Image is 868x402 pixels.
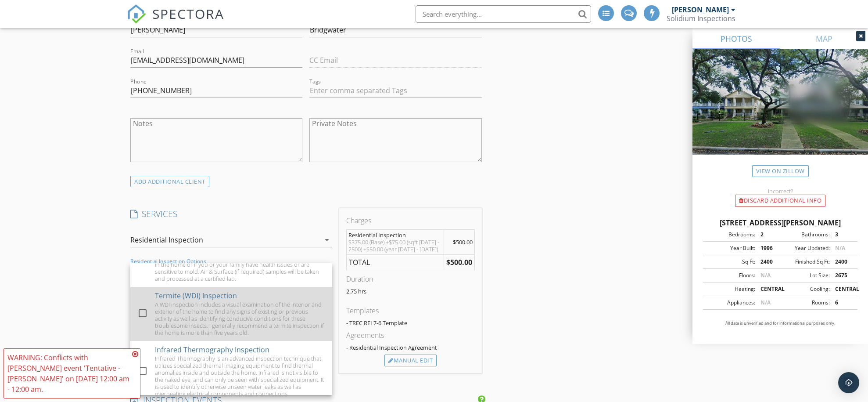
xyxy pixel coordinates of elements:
div: Solidium Inspections [667,14,735,23]
div: 6 [830,299,855,307]
span: $500.00 [453,238,473,246]
div: Floors: [706,272,755,279]
div: 3 [830,231,855,239]
input: Search everything... [416,5,591,23]
div: - TREC REI 7-6 Template [346,319,474,326]
img: The Best Home Inspection Software - Spectora [127,4,146,24]
a: MAP [780,28,868,49]
a: View on Zillow [752,165,809,177]
div: $375.00 (Base) +$75.00 (sqft [DATE] - 2500) +$50.00 (year [DATE] - [DATE]) [348,239,442,253]
div: Appliances: [706,299,755,307]
span: N/A [760,299,771,306]
p: All data is unverified and for informational purposes only. [703,320,857,326]
p: 2.75 hrs [346,288,474,295]
div: Infrared Thermography Inspection [155,344,269,355]
span: N/A [835,244,845,252]
span: SPECTORA [152,4,224,23]
div: Agreements [346,330,474,340]
a: SPECTORA [127,12,224,30]
i: arrow_drop_down [322,235,332,245]
div: WARNING: Conflicts with [PERSON_NAME] event 'Tentative - [PERSON_NAME]' on [DATE] 12:00 am - 12:0... [7,352,129,395]
div: Heating: [706,285,755,293]
div: Year Updated: [780,244,830,252]
div: [PERSON_NAME] [672,5,729,14]
div: CENTRAL [830,285,855,293]
div: 2400 [755,258,780,266]
strong: $500.00 [446,257,472,267]
div: Manual Edit [384,355,437,367]
a: PHOTOS [692,28,780,49]
span: N/A [760,272,771,279]
div: Bathrooms: [780,231,830,239]
div: 1996 [755,244,780,252]
div: Termite (WDI) Inspection [155,290,237,301]
div: - Residential Inspection Agreement [346,344,474,351]
div: 2 [755,231,780,239]
div: CENTRAL [755,285,780,293]
div: A WDI inspection includes a visual examination of the interior and exterior of the home to find a... [155,301,325,336]
div: Charges [346,215,474,226]
div: Incorrect? [692,188,868,195]
div: Finished Sq Ft: [780,258,830,266]
div: 2675 [830,272,855,279]
div: Infrared Thermography is an advanced inspection technique that utilizes specialized thermal imagi... [155,355,325,397]
div: Sq Ft: [706,258,755,266]
div: Duration [346,274,474,284]
div: Cooling: [780,285,830,293]
div: Templates [346,305,474,316]
div: Lot Size: [780,272,830,279]
div: Year Built: [706,244,755,252]
div: Bedrooms: [706,231,755,239]
div: Rooms: [780,299,830,307]
div: 2400 [830,258,855,266]
div: ADD ADDITIONAL client [130,176,209,188]
div: Discard Additional info [735,195,825,207]
div: Residential Inspection [348,232,442,239]
h4: SERVICES [130,208,332,220]
img: streetview [692,49,868,176]
div: Residential Inspection [130,236,203,244]
td: TOTAL [347,254,444,270]
div: Open Intercom Messenger [838,372,859,393]
div: [STREET_ADDRESS][PERSON_NAME] [703,217,857,228]
div: We generally recommend air sampling if the seller disclosed previous water damage, there is eleva... [155,247,325,282]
